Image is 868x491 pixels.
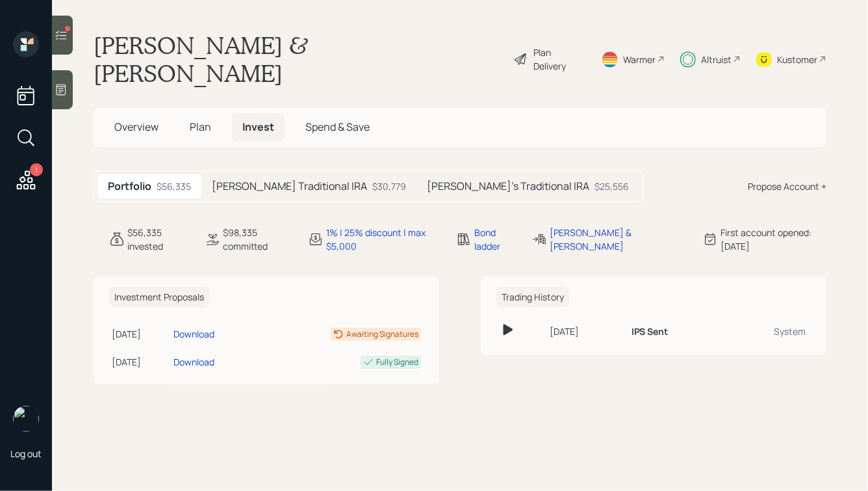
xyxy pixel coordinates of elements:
h6: IPS Sent [632,326,669,338]
div: Altruist [701,53,732,66]
div: [PERSON_NAME] & [PERSON_NAME] [550,226,687,253]
h1: [PERSON_NAME] & [PERSON_NAME] [94,31,503,87]
div: Plan Delivery [534,46,585,73]
div: Awaiting Signatures [346,328,418,340]
h5: [PERSON_NAME] Traditional IRA [212,180,367,192]
h6: Investment Proposals [109,287,209,308]
span: Overview [114,120,159,134]
div: Bond ladder [474,226,516,253]
div: Fully Signed [376,356,418,368]
div: Download [173,355,214,369]
div: 1 [30,163,43,176]
div: Kustomer [777,53,817,66]
h6: Trading History [496,287,569,308]
div: $30,779 [372,179,406,193]
div: [DATE] [112,327,168,341]
div: [DATE] [112,355,168,369]
div: [DATE] [550,325,621,338]
div: Warmer [623,53,656,66]
div: Log out [10,447,42,460]
img: hunter_neumayer.jpg [13,406,39,432]
h5: [PERSON_NAME]'s Traditional IRA [427,180,589,192]
div: 1% | 25% discount | max $5,000 [326,226,440,253]
div: $56,335 invested [127,226,189,253]
div: $98,335 committed [223,226,292,253]
div: $56,335 [157,179,191,193]
h5: Portfolio [108,180,151,192]
span: Invest [242,120,274,134]
span: Spend & Save [305,120,370,134]
div: Propose Account + [748,179,826,193]
div: Download [173,327,214,341]
div: First account opened: [DATE] [721,226,826,253]
span: Plan [190,120,211,134]
div: $25,556 [594,179,629,193]
div: System [729,325,806,338]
